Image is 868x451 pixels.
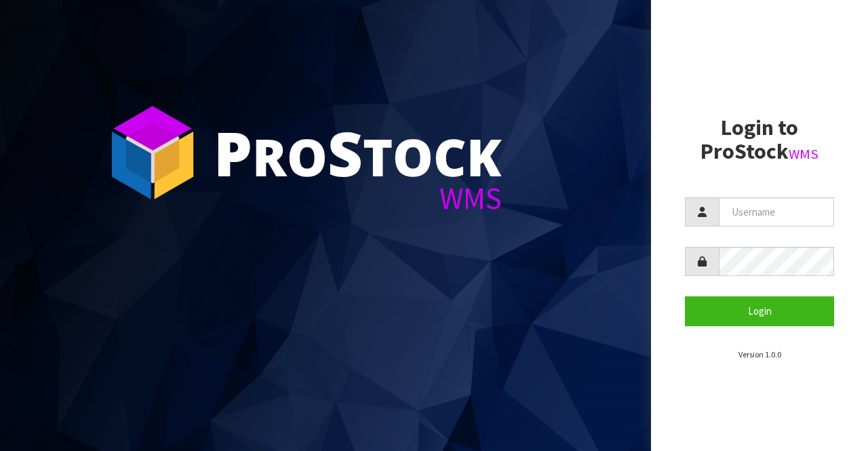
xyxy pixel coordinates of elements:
span: P [214,111,252,194]
img: ProStock Cube [102,102,203,203]
div: ro tock [214,122,502,183]
small: Version 1.0.0 [738,349,781,359]
span: S [328,111,363,194]
div: WMS [214,183,502,214]
small: WMS [789,145,818,163]
h2: Login to ProStock [685,116,834,163]
button: Login [685,296,834,326]
input: Username [719,197,834,227]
